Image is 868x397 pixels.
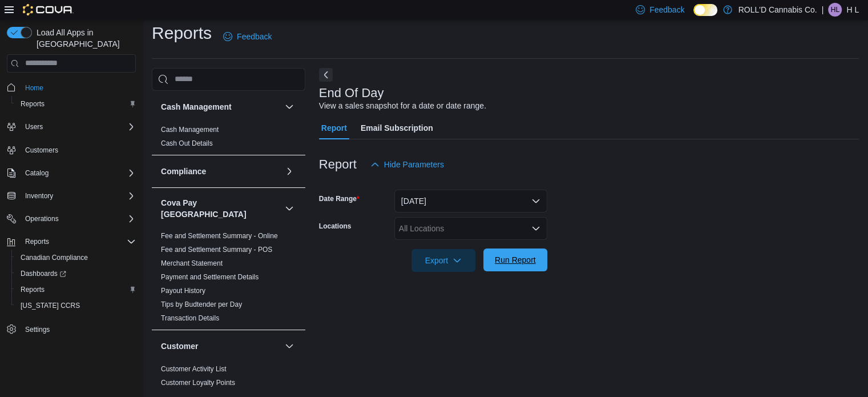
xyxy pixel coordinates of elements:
[161,365,227,373] a: Customer Activity List
[32,27,136,50] span: Load All Apps in [GEOGRAPHIC_DATA]
[2,142,140,158] button: Customers
[21,322,136,336] span: Settings
[16,97,49,111] a: Reports
[21,120,47,134] button: Users
[531,224,540,233] button: Open list of options
[25,169,49,178] span: Catalog
[161,101,232,113] h3: Cash Management
[2,119,140,135] button: Users
[21,189,58,203] button: Inventory
[2,165,140,181] button: Catalog
[161,379,235,387] a: Customer Loyalty Points
[495,254,536,266] span: Run Report
[161,378,235,387] span: Customer Loyalty Points
[161,259,223,268] span: Merchant Statement
[11,282,140,298] button: Reports
[21,235,54,248] button: Reports
[21,253,88,262] span: Canadian Compliance
[152,22,212,45] h1: Reports
[21,212,63,226] button: Operations
[161,286,205,295] span: Payout History
[21,81,48,95] a: Home
[2,188,140,204] button: Inventory
[16,283,136,296] span: Reports
[161,232,278,240] a: Fee and Settlement Summary - Online
[693,4,717,16] input: Dark Mode
[161,139,213,148] span: Cash Out Details
[822,3,824,17] p: |
[25,83,43,93] span: Home
[418,249,469,272] span: Export
[161,246,272,254] a: Fee and Settlement Summary - POS
[161,139,213,147] a: Cash Out Details
[2,211,140,227] button: Operations
[361,117,433,139] span: Email Subscription
[649,4,684,15] span: Feedback
[483,248,547,271] button: Run Report
[394,190,547,212] button: [DATE]
[161,340,198,352] h3: Customer
[21,143,63,157] a: Customers
[161,259,223,267] a: Merchant Statement
[319,68,333,82] button: Next
[2,320,140,337] button: Settings
[237,31,272,42] span: Feedback
[161,197,280,220] h3: Cova Pay [GEOGRAPHIC_DATA]
[21,81,136,95] span: Home
[21,120,136,134] span: Users
[161,231,278,240] span: Fee and Settlement Summary - Online
[16,299,136,312] span: Washington CCRS
[21,235,136,248] span: Reports
[21,166,136,180] span: Catalog
[161,166,280,177] button: Compliance
[21,269,66,278] span: Dashboards
[319,86,384,100] h3: End Of Day
[321,117,347,139] span: Report
[161,166,206,177] h3: Compliance
[161,125,219,134] span: Cash Management
[693,16,694,17] span: Dark Mode
[21,212,136,226] span: Operations
[2,234,140,250] button: Reports
[21,323,54,336] a: Settings
[366,153,449,176] button: Hide Parameters
[16,251,92,264] a: Canadian Compliance
[25,122,43,131] span: Users
[161,287,205,295] a: Payout History
[846,3,859,17] p: H L
[161,245,272,254] span: Fee and Settlement Summary - POS
[282,202,296,215] button: Cova Pay [GEOGRAPHIC_DATA]
[319,100,486,112] div: View a sales snapshot for a date or date range.
[282,100,296,114] button: Cash Management
[161,101,280,113] button: Cash Management
[161,314,219,323] span: Transaction Details
[25,325,50,334] span: Settings
[25,191,53,200] span: Inventory
[16,283,49,296] a: Reports
[319,222,352,231] label: Locations
[16,267,71,280] a: Dashboards
[7,75,136,367] nav: Complex example
[161,273,259,281] a: Payment and Settlement Details
[161,314,219,322] a: Transaction Details
[16,267,136,280] span: Dashboards
[16,299,84,312] a: [US_STATE] CCRS
[738,3,817,17] p: ROLL'D Cannabis Co.
[16,251,136,264] span: Canadian Compliance
[21,99,45,109] span: Reports
[11,298,140,314] button: [US_STATE] CCRS
[21,285,45,294] span: Reports
[21,166,53,180] button: Catalog
[161,126,219,134] a: Cash Management
[16,97,136,111] span: Reports
[25,214,59,223] span: Operations
[319,194,360,203] label: Date Range
[21,143,136,157] span: Customers
[161,300,242,308] a: Tips by Budtender per Day
[152,229,305,330] div: Cova Pay [GEOGRAPHIC_DATA]
[161,272,259,282] span: Payment and Settlement Details
[23,4,74,15] img: Cova
[828,3,842,17] div: H L
[11,96,140,112] button: Reports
